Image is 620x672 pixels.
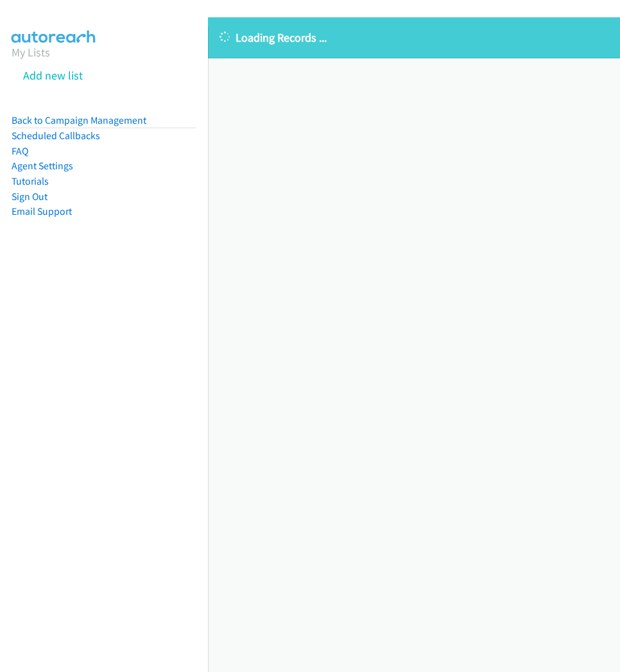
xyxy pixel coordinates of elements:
a: Tutorials [12,175,49,187]
a: Add new list [23,68,83,83]
p: Loading Records ... [220,29,608,46]
a: Email Support [12,205,72,217]
a: Back to Campaign Management [12,114,146,126]
a: My Lists [12,45,50,60]
a: Agent Settings [12,160,73,172]
a: FAQ [12,145,28,157]
a: Scheduled Callbacks [12,130,100,142]
a: Sign Out [12,190,47,203]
